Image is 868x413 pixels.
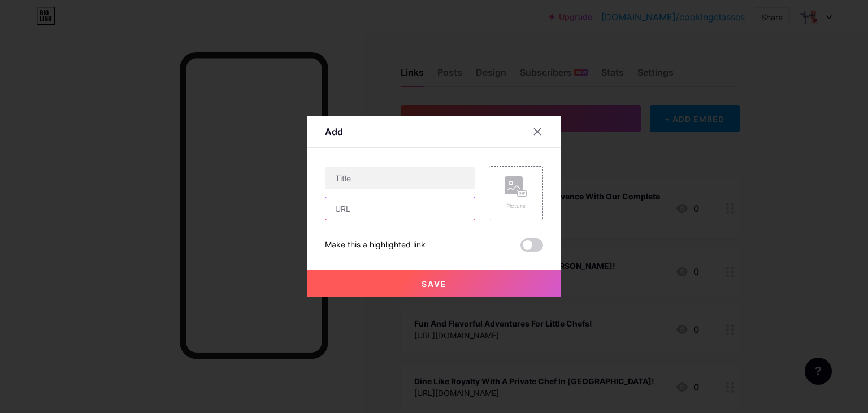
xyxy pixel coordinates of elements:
[325,197,475,220] input: URL
[325,125,343,138] div: Add
[505,202,527,210] div: Picture
[325,238,426,252] div: Make this a highlighted link
[307,270,561,297] button: Save
[325,167,475,189] input: Title
[422,279,447,289] span: Save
